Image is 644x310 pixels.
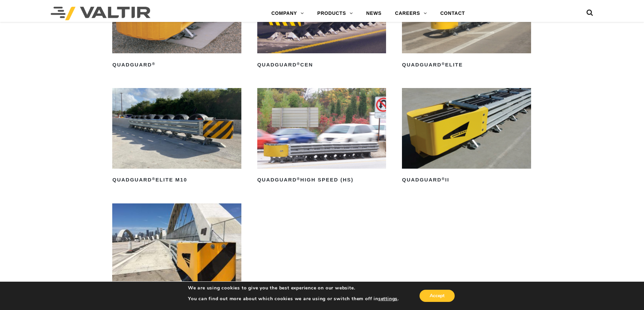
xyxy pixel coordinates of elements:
[188,285,399,291] p: We are using cookies to give you the best experience on our website.
[257,88,386,185] a: QuadGuard®High Speed (HS)
[297,177,300,181] sup: ®
[112,59,241,70] h2: QuadGuard
[311,7,360,20] a: PRODUCTS
[402,59,531,70] h2: QuadGuard Elite
[402,88,531,185] a: QuadGuard®II
[420,290,455,302] button: Accept
[257,175,386,186] h2: QuadGuard High Speed (HS)
[297,62,300,66] sup: ®
[265,7,311,20] a: COMPANY
[257,59,386,70] h2: QuadGuard CEN
[112,175,241,186] h2: QuadGuard Elite M10
[402,175,531,186] h2: QuadGuard II
[188,296,399,302] p: You can find out more about which cookies we are using or switch them off in .
[51,7,150,20] img: Valtir
[112,203,241,301] a: QuadGuard®M10
[378,296,398,302] button: settings
[359,7,388,20] a: NEWS
[442,177,445,181] sup: ®
[152,62,156,66] sup: ®
[442,62,445,66] sup: ®
[388,7,434,20] a: CAREERS
[152,177,156,181] sup: ®
[433,7,472,20] a: CONTACT
[112,88,241,185] a: QuadGuard®Elite M10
